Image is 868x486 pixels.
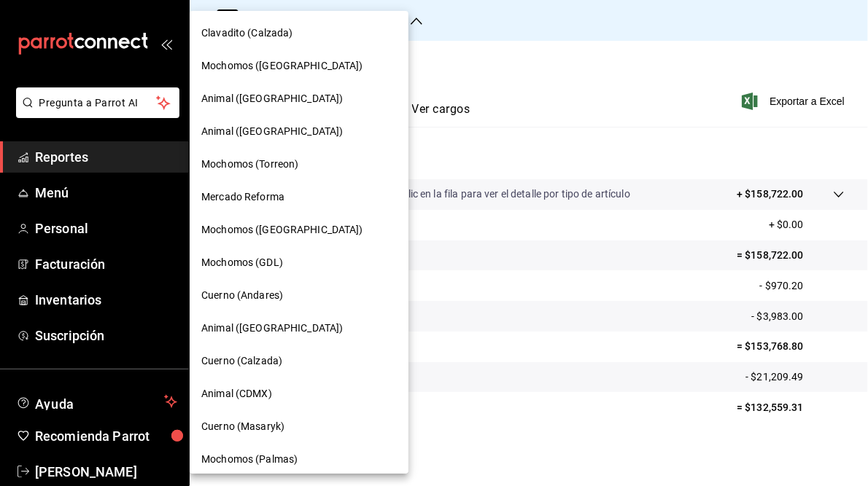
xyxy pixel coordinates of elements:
div: Cuerno (Masaryk) [190,410,408,443]
div: Animal (CDMX) [190,377,408,410]
div: Animal ([GEOGRAPHIC_DATA]) [190,115,408,148]
div: Animal ([GEOGRAPHIC_DATA]) [190,312,408,345]
span: Mochomos (Palmas) [201,452,298,467]
div: Animal ([GEOGRAPHIC_DATA]) [190,82,408,115]
span: Animal ([GEOGRAPHIC_DATA]) [201,124,343,139]
div: Clavadito (Calzada) [190,17,408,50]
span: Mochomos (GDL) [201,255,283,270]
div: Cuerno (Andares) [190,279,408,312]
span: Mochomos ([GEOGRAPHIC_DATA]) [201,222,363,238]
div: Mochomos (Palmas) [190,443,408,476]
span: Cuerno (Andares) [201,288,283,303]
div: Mochomos ([GEOGRAPHIC_DATA]) [190,213,408,246]
span: Animal (CDMX) [201,386,272,401]
span: Mochomos ([GEOGRAPHIC_DATA]) [201,58,363,74]
span: Animal ([GEOGRAPHIC_DATA]) [201,91,343,106]
span: Animal ([GEOGRAPHIC_DATA]) [201,321,343,336]
span: Clavadito (Calzada) [201,26,293,41]
div: Mercado Reforma [190,181,408,213]
span: Cuerno (Masaryk) [201,419,284,434]
span: Mochomos (Torreon) [201,157,298,172]
div: Mochomos ([GEOGRAPHIC_DATA]) [190,50,408,82]
div: Cuerno (Calzada) [190,345,408,377]
div: Mochomos (GDL) [190,246,408,279]
div: Mochomos (Torreon) [190,148,408,181]
span: Cuerno (Calzada) [201,353,282,369]
span: Mercado Reforma [201,189,284,205]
